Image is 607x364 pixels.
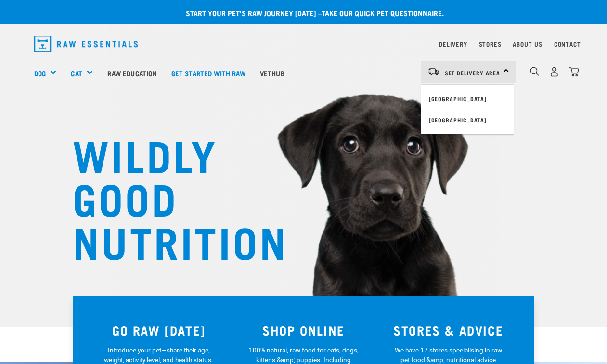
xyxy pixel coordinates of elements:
[26,32,581,56] nav: dropdown navigation
[100,54,164,92] a: Raw Education
[427,67,440,76] img: van-moving.png
[439,42,467,46] a: Delivery
[479,42,502,46] a: Stores
[322,11,444,15] a: take our quick pet questionnaire.
[549,67,559,77] img: user.png
[34,36,138,52] img: Raw Essentials Logo
[73,132,265,262] h1: WILDLY GOOD NUTRITION
[253,54,292,92] a: Vethub
[569,67,579,77] img: home-icon@2x.png
[421,88,514,109] a: [GEOGRAPHIC_DATA]
[92,323,226,338] h3: GO RAW [DATE]
[237,323,370,338] h3: SHOP ONLINE
[382,323,515,338] h3: STORES & ADVICE
[445,71,501,74] span: Set Delivery Area
[421,109,514,131] a: [GEOGRAPHIC_DATA]
[554,42,581,46] a: Contact
[164,54,253,92] a: Get started with Raw
[34,68,46,79] a: Dog
[530,67,539,76] img: home-icon-1@2x.png
[513,42,542,46] a: About Us
[71,68,82,79] a: Cat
